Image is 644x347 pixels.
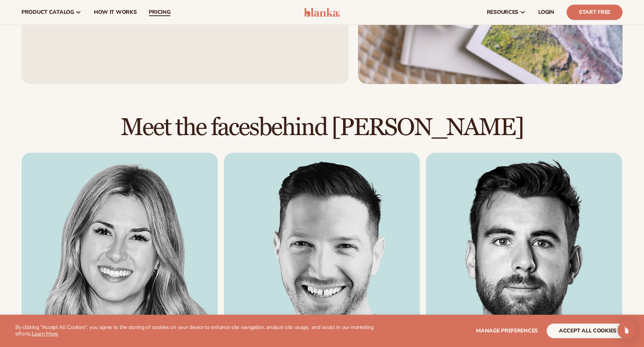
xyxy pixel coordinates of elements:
a: Learn More [32,330,58,337]
span: product catalog [21,9,74,15]
a: Start Free [567,5,623,20]
span: How It Works [94,9,137,15]
span: LOGIN [538,9,554,15]
h2: Meet the faces behind [PERSON_NAME] [21,115,623,140]
span: resources [487,9,518,15]
button: accept all cookies [547,324,629,338]
p: By clicking "Accept All Cookies", you agree to the storing of cookies on your device to enhance s... [15,324,376,337]
img: logo [304,8,340,17]
button: Manage preferences [476,324,538,338]
div: Open Intercom Messenger [618,321,636,339]
span: pricing [149,9,170,15]
span: Manage preferences [476,327,538,334]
